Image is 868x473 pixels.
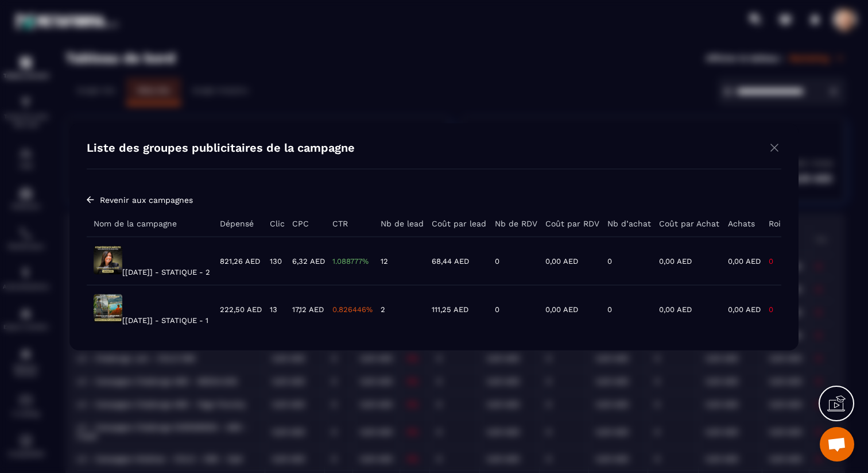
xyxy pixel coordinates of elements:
[488,237,538,285] td: 0
[326,237,374,285] td: 1.088777%
[213,285,263,333] td: 222,50 AED
[538,285,600,333] td: 0,00 AED
[653,210,722,237] th: Coût par Achat
[374,237,425,285] td: 12
[263,210,285,237] th: Clic
[721,285,762,333] td: 0,00 AED
[820,427,854,462] div: Ouvrir le chat
[87,195,94,204] img: arrow
[425,285,488,333] td: 111,25 AED
[374,210,425,237] th: Nb de lead
[285,210,326,237] th: CPC
[601,210,653,237] th: Nb d’achat
[538,210,600,237] th: Coût par RDV
[653,237,722,285] td: 0,00 AED
[721,210,762,237] th: Achats
[326,285,374,333] td: 0.826446%
[762,285,781,333] td: 0
[762,210,781,237] th: Roi
[263,237,285,285] td: 130
[425,237,488,285] td: 68,44 AED
[94,245,122,274] img: {{product.name}} 2025-09-11-dfd237c1366b0c2c028f05d90b2dee3b
[762,237,781,285] td: 0
[213,210,263,237] th: Dépensé
[374,285,425,333] td: 2
[488,210,538,237] th: Nb de RDV
[263,285,285,333] td: 13
[87,285,213,333] td: [[DATE]] - STATIQUE - 1
[326,210,374,237] th: CTR
[285,237,326,285] td: 6,32 AED
[94,294,122,322] img: {{product.name}} 2025-09-11-44dc6f1f26fe8ea93e22a9cc0444b700
[538,237,600,285] td: 0,00 AED
[601,237,653,285] td: 0
[87,210,213,237] th: Nom de la campagne
[768,140,781,155] img: close
[653,285,722,333] td: 0,00 AED
[87,140,355,157] h4: Liste des groupes publicitaires de la campagne
[425,210,488,237] th: Coût par lead
[213,237,263,285] td: 821,26 AED
[721,237,762,285] td: 0,00 AED
[100,195,193,204] span: Revenir aux campagnes
[87,237,213,285] td: [[DATE]] - STATIQUE - 2
[601,285,653,333] td: 0
[285,285,326,333] td: 17,12 AED
[488,285,538,333] td: 0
